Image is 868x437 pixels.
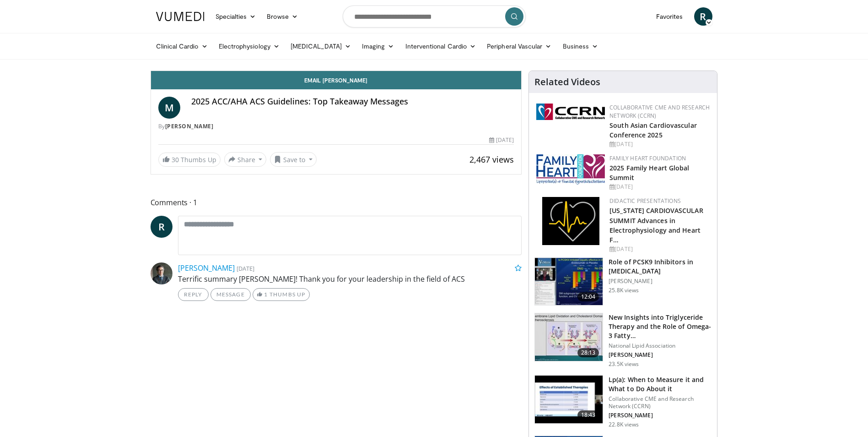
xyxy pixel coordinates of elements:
[609,375,712,393] h3: Lp(a): When to Measure it and What to Do About it
[270,152,317,167] button: Save to
[151,37,213,55] a: Clinical Cardio
[224,152,267,167] button: Share
[651,7,689,26] a: Favorites
[609,206,703,244] a: [US_STATE] CARDIOVASCULAR SUMMIT Advances in Electrophysiology and Heart F…
[178,288,209,301] a: Reply
[172,155,179,164] span: 30
[261,7,303,26] a: Browse
[609,351,712,359] p: [PERSON_NAME]
[609,395,712,410] p: Collaborative CME and Research Network (CCRN)
[609,164,689,182] a: 2025 Family Heart Global Summit
[535,376,603,423] img: 7a20132b-96bf-405a-bedd-783937203c38.150x105_q85_crop-smart_upscale.jpg
[536,154,605,185] img: 96363db5-6b1b-407f-974b-715268b29f70.jpeg.150x105_q85_autocrop_double_scale_upscale_version-0.2.jpg
[253,288,310,301] a: 1 Thumbs Up
[213,37,285,55] a: Electrophysiology
[158,122,514,131] div: By
[158,153,221,167] a: 30 Thumbs Up
[577,292,599,301] span: 12:04
[609,183,710,191] div: [DATE]
[264,291,268,298] span: 1
[535,258,603,306] img: 3346fd73-c5f9-4d1f-bb16-7b1903aae427.150x105_q85_crop-smart_upscale.jpg
[536,104,605,120] img: a04ee3ba-8487-4636-b0fb-5e8d268f3737.png.150x105_q85_autocrop_double_scale_upscale_version-0.2.png
[542,197,599,245] img: 1860aa7a-ba06-47e3-81a4-3dc728c2b4cf.png.150x105_q85_autocrop_double_scale_upscale_version-0.2.png
[165,122,214,130] a: [PERSON_NAME]
[210,288,251,301] a: Message
[158,97,180,119] a: M
[609,278,712,285] p: [PERSON_NAME]
[534,313,712,368] a: 28:13 New Insights into Triglyceride Therapy and the Role of Omega-3 Fatty… National Lipid Associ...
[609,421,639,428] p: 22.8K views
[609,342,712,350] p: National Lipid Association
[609,197,710,205] div: Didactic Presentations
[609,412,712,419] p: [PERSON_NAME]
[191,97,514,107] h4: 2025 ACC/AHA ACS Guidelines: Top Takeaway Messages
[694,7,712,26] a: R
[609,257,712,276] h3: Role of PCSK9 Inhibitors in [MEDICAL_DATA]
[577,410,599,420] span: 18:43
[285,37,356,55] a: [MEDICAL_DATA]
[534,76,600,87] h4: Related Videos
[210,7,262,26] a: Specialties
[151,216,173,238] a: R
[609,104,710,120] a: Collaborative CME and Research Network (CCRN)
[609,245,710,253] div: [DATE]
[534,375,712,428] a: 18:43 Lp(a): When to Measure it and What to Do About it Collaborative CME and Research Network (C...
[400,37,482,55] a: Interventional Cardio
[609,121,697,139] a: South Asian Cardiovascular Conference 2025
[534,257,712,306] a: 12:04 Role of PCSK9 Inhibitors in [MEDICAL_DATA] [PERSON_NAME] 25.8K views
[151,71,522,89] a: Email [PERSON_NAME]
[609,313,712,340] h3: New Insights into Triglyceride Therapy and the Role of Omega-3 Fatty…
[156,12,205,21] img: VuMedi Logo
[609,154,686,162] a: Family Heart Foundation
[237,264,254,273] small: [DATE]
[609,140,710,148] div: [DATE]
[356,37,400,55] a: Imaging
[178,263,235,273] a: [PERSON_NAME]
[151,262,173,284] img: Avatar
[343,5,526,27] input: Search topics, interventions
[151,197,522,208] span: Comments 1
[557,37,604,55] a: Business
[178,273,522,284] p: Terrific summary [PERSON_NAME]! Thank you for your leadership in the field of ACS
[535,313,603,361] img: 45ea033d-f728-4586-a1ce-38957b05c09e.150x105_q85_crop-smart_upscale.jpg
[481,37,557,55] a: Peripheral Vascular
[489,136,514,144] div: [DATE]
[609,287,639,294] p: 25.8K views
[577,348,599,357] span: 28:13
[609,361,639,368] p: 23.5K views
[469,154,514,165] span: 2,467 views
